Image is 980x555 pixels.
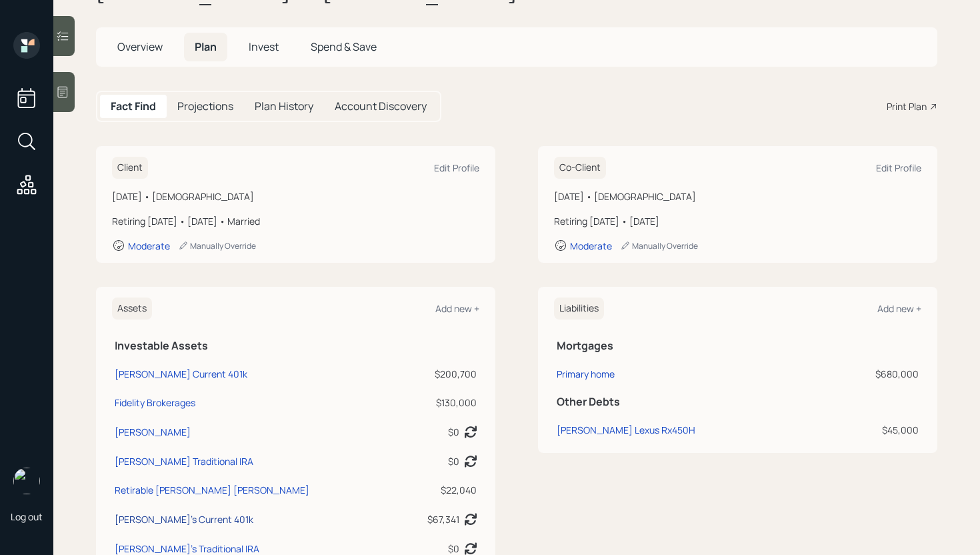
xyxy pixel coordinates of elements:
[554,157,606,179] h6: Co-Client
[434,161,479,174] div: Edit Profile
[117,39,163,54] span: Overview
[877,302,921,315] div: Add new +
[311,39,377,54] span: Spend & Save
[112,214,479,228] div: Retiring [DATE] • [DATE] • Married
[335,100,427,113] h5: Account Discovery
[427,512,459,526] div: $67,341
[876,161,921,174] div: Edit Profile
[11,510,43,523] div: Log out
[557,340,919,352] h5: Mortgages
[111,100,156,113] h5: Fact Find
[115,396,195,410] div: Fidelity Brokerages
[178,240,256,251] div: Manually Override
[557,396,919,408] h5: Other Debts
[128,239,170,252] div: Moderate
[115,512,253,526] div: [PERSON_NAME]'s Current 401k
[570,239,612,252] div: Moderate
[115,340,477,352] h5: Investable Assets
[831,423,919,437] div: $45,000
[177,100,233,113] h5: Projections
[115,483,309,497] div: Retirable [PERSON_NAME] [PERSON_NAME]
[195,39,217,54] span: Plan
[112,189,479,203] div: [DATE] • [DEMOGRAPHIC_DATA]
[557,367,615,381] div: Primary home
[115,425,191,439] div: [PERSON_NAME]
[115,367,247,381] div: [PERSON_NAME] Current 401k
[115,454,253,468] div: [PERSON_NAME] Traditional IRA
[554,214,921,228] div: Retiring [DATE] • [DATE]
[112,157,148,179] h6: Client
[554,298,604,320] h6: Liabilities
[249,39,279,54] span: Invest
[831,367,919,381] div: $680,000
[403,367,477,381] div: $200,700
[448,425,459,439] div: $0
[255,100,313,113] h5: Plan History
[435,302,479,315] div: Add new +
[557,423,695,437] div: [PERSON_NAME] Lexus Rx450H
[554,189,921,203] div: [DATE] • [DEMOGRAPHIC_DATA]
[13,468,40,494] img: james-distasi-headshot.png
[887,99,927,113] div: Print Plan
[112,298,152,320] h6: Assets
[448,454,459,468] div: $0
[403,483,477,497] div: $22,040
[620,240,698,251] div: Manually Override
[403,396,477,410] div: $130,000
